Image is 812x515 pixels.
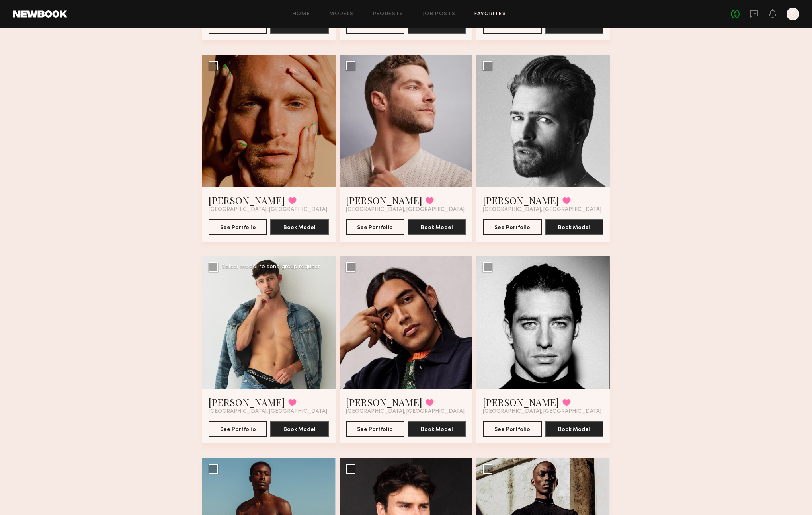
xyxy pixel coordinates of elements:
[408,224,466,230] a: Book Model
[423,12,456,17] a: Job Posts
[270,224,329,230] a: Book Model
[209,408,327,415] span: [GEOGRAPHIC_DATA], [GEOGRAPHIC_DATA]
[346,219,404,235] button: See Portfolio
[346,194,422,207] a: [PERSON_NAME]
[270,425,329,432] a: Book Model
[545,22,603,29] a: Book Model
[209,396,285,408] a: [PERSON_NAME]
[483,207,601,213] span: [GEOGRAPHIC_DATA], [GEOGRAPHIC_DATA]
[346,421,404,437] button: See Portfolio
[483,194,559,207] a: [PERSON_NAME]
[270,219,329,235] button: Book Model
[483,219,541,235] button: See Portfolio
[346,396,422,408] a: [PERSON_NAME]
[787,8,799,20] a: S
[346,207,465,213] span: [GEOGRAPHIC_DATA], [GEOGRAPHIC_DATA]
[222,264,320,270] div: Select model to send group request
[545,219,603,235] button: Book Model
[346,408,465,415] span: [GEOGRAPHIC_DATA], [GEOGRAPHIC_DATA]
[483,408,601,415] span: [GEOGRAPHIC_DATA], [GEOGRAPHIC_DATA]
[209,207,327,213] span: [GEOGRAPHIC_DATA], [GEOGRAPHIC_DATA]
[270,421,329,437] button: Book Model
[483,396,559,408] a: [PERSON_NAME]
[545,425,603,432] a: Book Model
[373,12,404,17] a: Requests
[209,194,285,207] a: [PERSON_NAME]
[293,12,310,17] a: Home
[545,421,603,437] button: Book Model
[408,421,466,437] button: Book Model
[329,12,353,17] a: Models
[408,425,466,432] a: Book Model
[209,421,267,437] button: See Portfolio
[408,219,466,235] button: Book Model
[408,22,466,29] a: Book Model
[545,224,603,230] a: Book Model
[483,421,541,437] button: See Portfolio
[270,22,329,29] a: Book Model
[209,219,267,235] button: See Portfolio
[474,12,506,17] a: Favorites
